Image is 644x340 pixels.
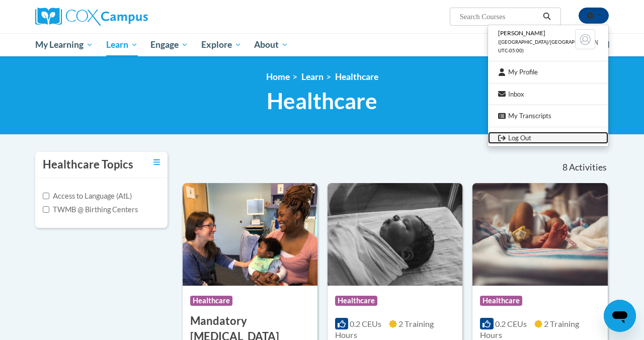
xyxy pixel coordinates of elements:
[488,88,608,101] a: Inbox
[488,66,608,78] a: My Profile
[498,39,598,53] span: ([GEOGRAPHIC_DATA]/[GEOGRAPHIC_DATA] UTC-05:00)
[488,110,608,122] a: My Transcripts
[604,300,636,332] iframe: Button to launch messaging window
[575,29,595,49] img: Learner Profile Avatar
[488,132,608,144] a: Logout
[498,29,545,37] span: [PERSON_NAME]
